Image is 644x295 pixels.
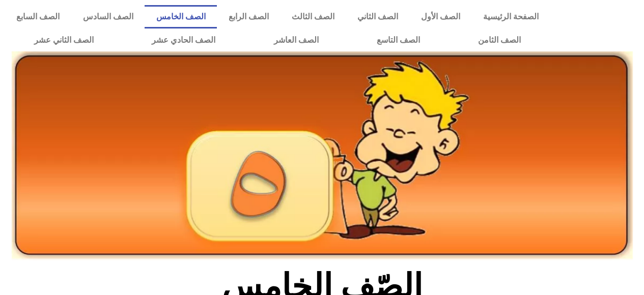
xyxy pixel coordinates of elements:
[346,5,409,28] a: الصف الثاني
[123,28,244,52] a: الصف الحادي عشر
[280,5,346,28] a: الصف الثالث
[348,28,449,52] a: الصف التاسع
[449,28,550,52] a: الصف الثامن
[409,5,471,28] a: الصف الأول
[5,28,123,52] a: الصف الثاني عشر
[217,5,280,28] a: الصف الرابع
[71,5,145,28] a: الصف السادس
[471,5,550,28] a: الصفحة الرئيسية
[145,5,217,28] a: الصف الخامس
[245,28,348,52] a: الصف العاشر
[5,5,71,28] a: الصف السابع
